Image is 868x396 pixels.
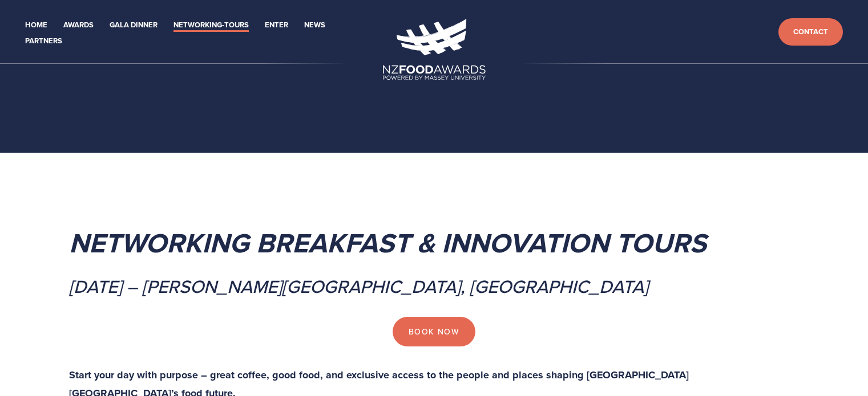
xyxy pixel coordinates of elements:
[69,273,648,299] em: [DATE] – [PERSON_NAME][GEOGRAPHIC_DATA], [GEOGRAPHIC_DATA]
[265,19,288,32] a: Enter
[25,35,62,48] a: Partners
[304,19,325,32] a: News
[110,19,158,32] a: Gala Dinner
[393,317,475,346] a: Book Now
[778,18,843,46] a: Contact
[63,19,94,32] a: Awards
[173,19,249,32] a: Networking-Tours
[25,19,47,32] a: Home
[69,223,706,263] em: Networking Breakfast & Innovation Tours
